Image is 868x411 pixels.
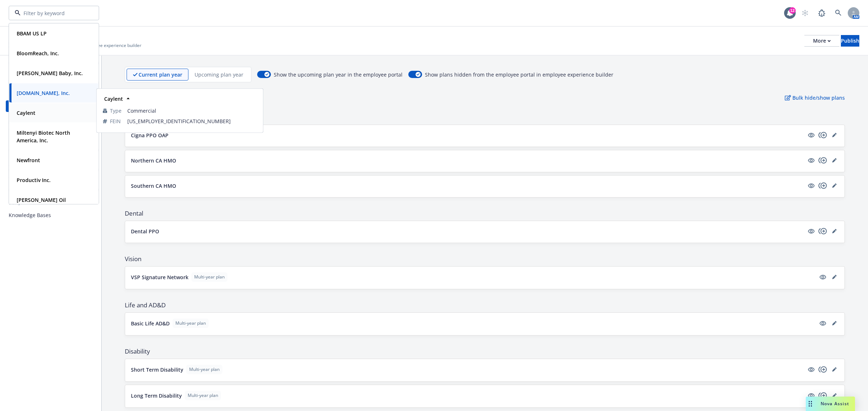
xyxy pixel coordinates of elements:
a: Team support [6,125,95,137]
a: copyPlus [818,227,827,235]
span: Vision [125,255,845,263]
strong: Newfront [17,157,40,164]
span: Disability [125,347,845,356]
a: copyPlus [818,131,827,139]
button: Basic Life AD&DMulti-year plan [131,319,816,328]
div: More [813,35,831,46]
a: editPencil [830,391,839,400]
span: Employee experience builder [83,42,141,49]
a: editPencil [830,273,839,281]
span: FEIN [110,117,121,125]
strong: [PERSON_NAME] Baby, Inc. [17,70,83,77]
strong: Productiv Inc. [17,177,51,183]
a: visible [807,365,816,374]
span: Type [110,107,122,114]
p: VSP Signature Network [131,273,188,281]
span: Show plans hidden from the employee portal in employee experience builder [425,71,613,78]
p: Long Term Disability [131,392,182,399]
span: Nova Assist [821,401,849,407]
a: Benefits [6,100,95,112]
a: visible [807,227,816,235]
div: Benji [6,199,95,207]
a: visible [807,131,816,139]
a: visible [807,181,816,190]
span: Medical [125,113,845,122]
div: Drag to move [806,397,815,411]
a: visible [818,319,827,328]
button: VSP Signature NetworkMulti-year plan [131,272,816,282]
a: visible [807,156,816,165]
div: Shared content [6,90,95,98]
span: [US_EMPLOYER_IDENTIFICATION_NUMBER] [127,117,257,125]
a: editPencil [830,156,839,165]
span: Show the upcoming plan year in the employee portal [274,71,403,78]
a: copyPlus [818,365,827,374]
a: editPencil [830,181,839,190]
button: More [804,35,839,47]
a: Search [831,6,846,20]
button: Southern CA HMO [131,182,804,190]
button: Dental PPO [131,228,804,235]
div: 12 [789,7,796,14]
a: Customization & settings [6,64,95,76]
span: Multi-year plan [194,274,225,280]
a: copyPlus [818,181,827,190]
p: Bulk hide/show plans [785,94,845,101]
a: editPencil [830,227,839,235]
p: Basic Life AD&D [131,320,170,327]
a: copyPlus [818,391,827,400]
p: Dental PPO [131,228,159,235]
strong: [PERSON_NAME] Oil Corporation [17,196,66,211]
span: Multi-year plan [175,320,206,326]
span: Dental [125,209,845,218]
a: editPencil [830,319,839,328]
div: Web portal [6,163,95,170]
strong: Caylent [104,95,123,102]
span: Multi-year plan [188,392,218,399]
div: Knowledge Bases [9,209,51,221]
a: Start snowing [798,6,812,20]
a: Required notices [6,113,95,124]
a: editPencil [830,131,839,139]
button: Publish [841,35,859,47]
strong: Miltenyi Biotec North America, Inc. [17,129,70,144]
input: Filter by keyword [21,9,84,17]
button: Short Term DisabilityMulti-year plan [131,365,804,374]
a: copyPlus [818,156,827,165]
strong: BloomReach, Inc. [17,50,59,57]
p: Southern CA HMO [131,182,176,190]
span: Life and AD&D [125,301,845,310]
span: Multi-year plan [189,366,220,373]
strong: BBAM US LP [17,30,47,37]
p: Northern CA HMO [131,157,176,164]
button: Cigna PPO OAP [131,131,804,139]
button: Long Term DisabilityMulti-year plan [131,391,804,400]
a: FAQs [6,137,95,149]
a: visible [818,273,827,281]
a: Report a Bug [814,6,829,20]
p: Short Term Disability [131,366,183,373]
button: Northern CA HMO [131,157,804,164]
a: editPencil [830,365,839,374]
strong: Caylent [17,109,35,116]
a: Web portal builder [6,173,95,185]
strong: [DOMAIN_NAME], Inc. [17,90,70,96]
a: visible [807,391,816,400]
a: Knowledge Bases [6,209,95,221]
button: Nova Assist [806,397,855,411]
span: Commercial [127,107,257,114]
